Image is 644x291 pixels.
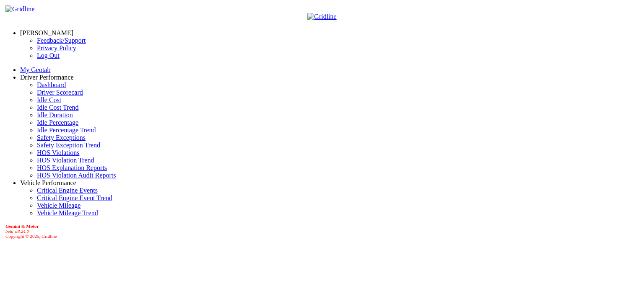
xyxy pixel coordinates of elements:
a: HOS Explanation Reports [37,164,107,171]
a: Idle Cost [37,96,61,103]
a: Idle Percentage [37,119,78,126]
img: Gridline [5,5,34,13]
a: Driver Scorecard [37,89,83,96]
b: Gemini & Motor [5,224,39,229]
a: Vehicle Performance [20,179,76,186]
a: Vehicle Mileage Trend [37,209,98,216]
a: Idle Duration [37,111,73,118]
a: HOS Violation Trend [37,157,94,164]
div: Copyright © 2025, Gridline [5,224,641,239]
a: Idle Percentage Trend [37,126,96,134]
a: Driver Performance [20,74,74,81]
a: HOS Violations [37,149,79,156]
a: Dashboard [37,81,66,88]
a: Safety Exception Trend [37,142,100,149]
a: Critical Engine Events [37,187,98,194]
a: My Geotab [20,66,50,73]
a: Log Out [37,52,60,59]
a: Feedback/Support [37,37,86,44]
a: Idle Cost Trend [37,104,79,111]
a: Vehicle Mileage [37,202,80,209]
a: [PERSON_NAME] [20,29,73,36]
img: Gridline [307,13,336,21]
a: Critical Engine Event Trend [37,194,112,201]
i: beta v.8.24.0 [5,229,29,234]
a: Safety Exceptions [37,134,86,141]
a: Privacy Policy [37,44,76,52]
a: HOS Violation Audit Reports [37,172,116,179]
